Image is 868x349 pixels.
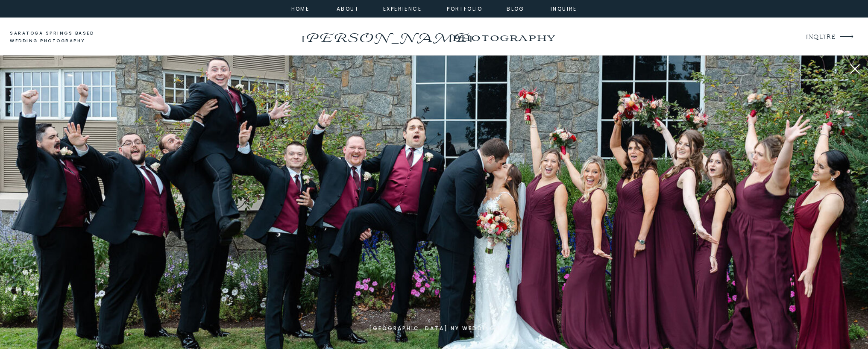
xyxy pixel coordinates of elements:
[337,4,356,12] a: about
[289,4,312,12] a: home
[352,324,517,331] h1: [GEOGRAPHIC_DATA] ny weddings
[383,4,418,12] a: experience
[299,28,473,41] a: [PERSON_NAME]
[806,32,835,43] a: INQUIRE
[435,26,572,49] a: photography
[500,4,531,12] a: Blog
[548,4,579,12] a: inquire
[446,4,483,12] a: portfolio
[10,29,110,45] a: saratoga springs based wedding photography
